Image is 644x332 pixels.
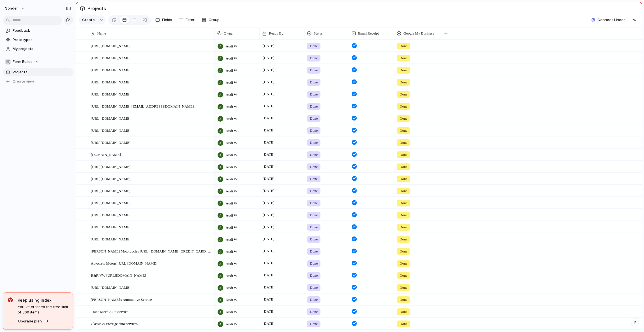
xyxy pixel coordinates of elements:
[226,56,237,61] span: Audi W
[226,188,237,194] span: Audi W
[261,54,276,61] span: [DATE]
[358,31,379,36] span: Email Receipt
[261,67,276,73] span: [DATE]
[314,31,323,36] span: Status
[226,164,237,170] span: Audi W
[261,224,276,230] span: [DATE]
[91,42,131,49] span: [URL][DOMAIN_NAME]
[13,79,34,84] span: Create view
[310,92,318,97] span: Done
[91,284,131,290] span: [URL][DOMAIN_NAME]
[5,59,11,65] div: 🛠️
[310,140,318,145] span: Done
[13,37,71,43] span: Prototypes
[226,176,237,182] span: Audi W
[13,46,71,52] span: My projects
[91,175,131,182] span: [URL][DOMAIN_NAME]
[400,224,407,230] span: Done
[91,103,194,109] span: [URL][DOMAIN_NAME] [EMAIL_ADDRESS][DOMAIN_NAME]
[91,199,131,206] span: [URL][DOMAIN_NAME]
[3,45,73,53] a: My projects
[400,140,407,145] span: Done
[400,79,407,85] span: Done
[400,285,407,290] span: Done
[86,3,107,13] span: Projects
[17,317,50,325] button: Upgrade plan
[269,31,283,36] span: Ready By
[153,15,174,24] button: Fields
[310,55,318,61] span: Done
[403,31,434,36] span: Google My Business
[400,92,407,97] span: Done
[224,31,234,36] span: Owner
[226,261,237,267] span: Audi W
[18,319,42,324] span: Upgrade plan
[91,260,157,266] span: Autocrew Motors [URL][DOMAIN_NAME]
[226,68,237,73] span: Audi W
[261,272,276,279] span: [DATE]
[310,224,318,230] span: Done
[261,115,276,122] span: [DATE]
[91,308,128,315] span: Trade Mech Auto Service
[18,297,68,303] span: Keep using Index
[91,212,131,218] span: [URL][DOMAIN_NAME]
[226,104,237,110] span: Audi W
[310,200,318,206] span: Done
[226,273,237,279] span: Audi W
[261,103,276,110] span: [DATE]
[3,58,73,66] button: 🛠️Form Builds
[91,320,138,327] span: Classic & Prestige auto services
[261,139,276,146] span: [DATE]
[162,17,172,23] span: Fields
[91,296,152,303] span: [PERSON_NAME]'s Automotive Service
[400,152,407,158] span: Done
[3,68,73,76] a: Projects
[400,55,407,61] span: Done
[226,321,237,327] span: Audi W
[261,79,276,85] span: [DATE]
[226,309,237,315] span: Audi W
[261,308,276,315] span: [DATE]
[261,212,276,218] span: [DATE]
[310,164,318,170] span: Done
[226,44,237,49] span: Audi W
[13,28,71,33] span: Feedback
[310,297,318,303] span: Done
[261,284,276,291] span: [DATE]
[400,273,407,278] span: Done
[18,304,68,315] span: You've crossed the free limit of 300 items
[226,128,237,134] span: Audi W
[261,296,276,303] span: [DATE]
[91,248,213,254] span: [PERSON_NAME] Motorcycles [URL][DOMAIN_NAME][CREDIT_CARD_NUMBER]
[261,175,276,182] span: [DATE]
[261,199,276,206] span: [DATE]
[310,188,318,194] span: Done
[199,15,222,24] button: Group
[310,309,318,315] span: Done
[310,237,318,242] span: Done
[310,285,318,290] span: Done
[400,128,407,133] span: Done
[310,79,318,85] span: Done
[400,176,407,182] span: Done
[400,261,407,266] span: Done
[91,224,131,230] span: [URL][DOMAIN_NAME]
[226,140,237,146] span: Audi W
[261,187,276,194] span: [DATE]
[226,237,237,242] span: Audi W
[82,17,95,23] span: Create
[226,285,237,291] span: Audi W
[261,248,276,254] span: [DATE]
[400,237,407,242] span: Done
[79,15,98,24] button: Create
[310,176,318,182] span: Done
[226,201,237,206] span: Audi W
[597,17,625,23] span: Connect Linear
[400,164,407,170] span: Done
[261,163,276,170] span: [DATE]
[310,152,318,158] span: Done
[310,43,318,49] span: Done
[226,152,237,158] span: Audi W
[310,249,318,254] span: Done
[91,115,131,121] span: [URL][DOMAIN_NAME]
